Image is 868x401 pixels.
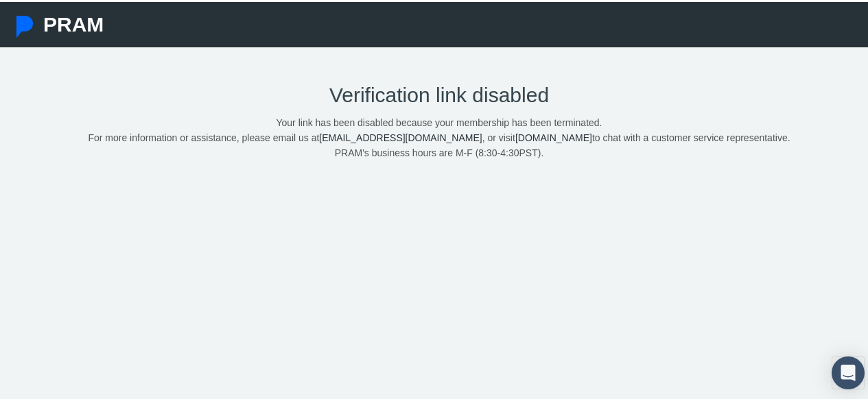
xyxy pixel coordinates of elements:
[832,354,865,387] div: Open Intercom Messenger
[43,11,104,34] span: PRAM
[14,14,36,36] img: Pram Partner
[88,113,790,158] p: Your link has been disabled because your membership has been terminated. For more information or ...
[88,81,790,106] h2: Verification link disabled
[319,130,482,141] a: [EMAIL_ADDRESS][DOMAIN_NAME]
[515,130,592,141] a: [DOMAIN_NAME]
